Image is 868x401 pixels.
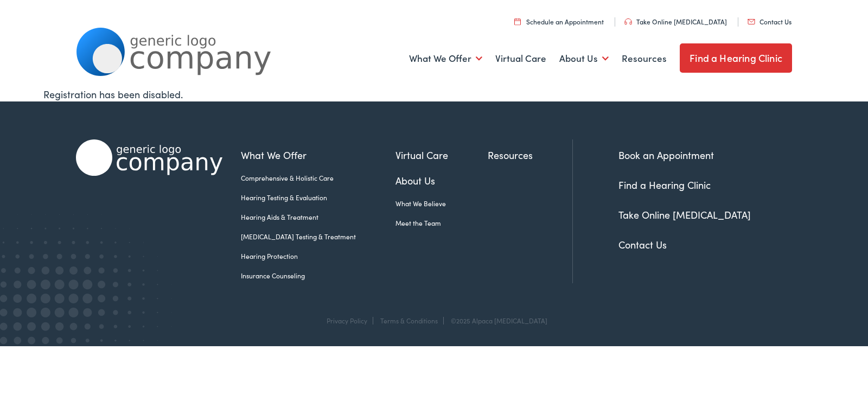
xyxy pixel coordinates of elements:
[495,39,546,79] a: Virtual Care
[618,148,714,162] a: Book an Appointment
[618,208,751,221] a: Take Online [MEDICAL_DATA]
[241,173,395,183] a: Comprehensive & Holistic Care
[395,199,488,208] a: What We Believe
[395,173,488,188] a: About Us
[241,271,395,281] a: Insurance Counseling
[380,316,438,325] a: Terms & Conditions
[618,238,667,251] a: Contact Us
[241,148,395,162] a: What We Offer
[622,39,667,79] a: Resources
[559,39,609,79] a: About Us
[327,316,367,325] a: Privacy Policy
[624,18,632,25] img: utility icon
[241,193,395,202] a: Hearing Testing & Evaluation
[618,178,711,192] a: Find a Hearing Clinic
[624,17,727,26] a: Take Online [MEDICAL_DATA]
[748,19,755,24] img: utility icon
[748,17,792,26] a: Contact Us
[395,218,488,228] a: Meet the Team
[680,43,792,73] a: Find a Hearing Clinic
[514,17,604,26] a: Schedule an Appointment
[409,39,482,79] a: What We Offer
[76,139,222,176] img: Alpaca Audiology
[488,148,572,162] a: Resources
[514,18,521,25] img: utility icon
[241,212,395,222] a: Hearing Aids & Treatment
[395,148,488,162] a: Virtual Care
[445,317,547,324] div: ©2025 Alpaca [MEDICAL_DATA]
[241,251,395,261] a: Hearing Protection
[43,87,825,101] div: Registration has been disabled.
[241,232,395,241] a: [MEDICAL_DATA] Testing & Treatment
